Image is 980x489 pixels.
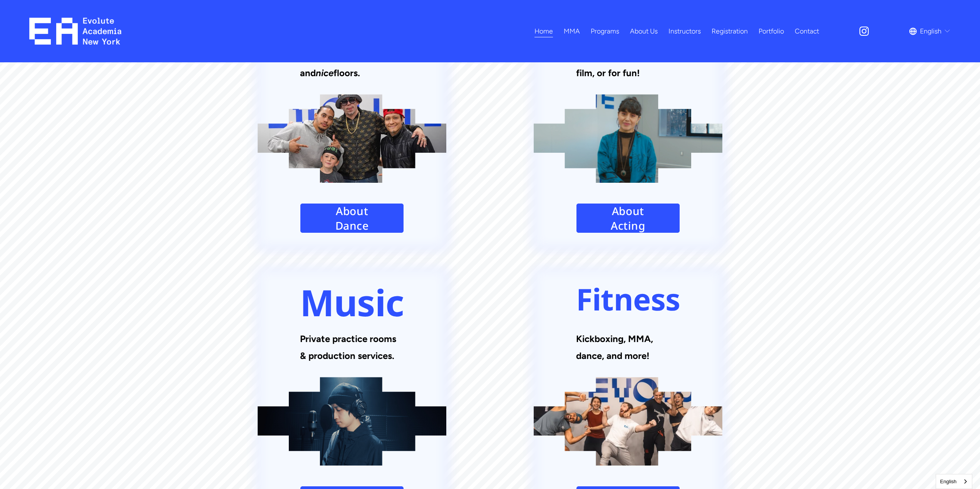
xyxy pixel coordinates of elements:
[300,203,404,233] a: About Dance
[564,25,580,37] span: MMA
[576,50,678,78] strong: Perform and train— for film, or for fun!
[576,279,680,319] strong: Fitness
[630,24,658,38] a: About Us
[920,25,941,37] span: English
[300,277,404,327] strong: Music
[29,18,121,45] img: EA
[300,50,394,78] strong: Classes, jams, seshes, and floors.
[759,24,784,38] a: Portfolio
[564,24,580,38] a: folder dropdown
[300,333,399,361] strong: Private practice rooms & production services.
[576,203,680,233] a: About Acting
[712,24,748,38] a: Registration
[936,474,972,489] a: English
[909,24,951,38] div: language picker
[591,24,619,38] a: folder dropdown
[936,474,972,489] aside: Language selected: English
[668,24,701,38] a: Instructors
[316,67,333,78] em: nice
[858,25,870,37] a: Instagram
[795,24,819,38] a: Contact
[591,25,619,37] span: Programs
[576,333,655,361] strong: Kickboxing, MMA, dance, and more!
[534,24,553,38] a: Home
